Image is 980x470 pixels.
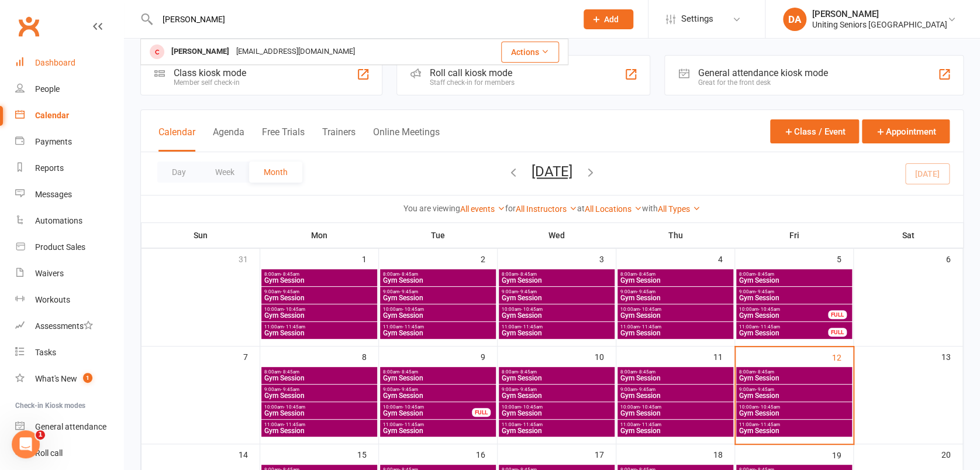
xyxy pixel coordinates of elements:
span: Gym Session [382,392,494,399]
button: Calendar [158,126,195,152]
span: - 10:45am [402,404,424,410]
a: General attendance kiosk mode [15,414,123,440]
button: Trainers [322,126,356,152]
span: Gym Session [501,330,612,337]
a: People [15,76,123,102]
span: 8:00am [382,369,494,375]
span: 10:00am [264,307,375,312]
span: Gym Session [739,410,850,417]
span: 11:00am [739,422,850,427]
a: What's New1 [15,366,123,392]
button: Add [584,9,633,29]
span: - 11:45am [521,422,543,427]
div: People [35,84,60,94]
span: Gym Session [501,312,612,319]
span: - 11:45am [402,422,424,427]
div: General attendance [35,422,106,431]
span: Gym Session [382,427,494,434]
div: 2 [481,249,497,268]
span: Gym Session [382,330,494,337]
div: 5 [837,249,853,268]
a: Assessments [15,313,123,339]
button: Day [157,162,201,183]
div: 10 [595,347,616,366]
th: Fri [735,223,854,248]
span: 11:00am [620,324,731,330]
span: 8:00am [739,369,850,375]
span: 9:00am [501,387,612,392]
a: Payments [15,129,123,155]
a: Product Sales [15,234,123,260]
th: Tue [379,223,498,248]
div: FULL [828,310,847,319]
span: 10:00am [501,307,612,312]
div: 8 [362,347,378,366]
span: - 8:45am [399,369,418,375]
span: Gym Session [382,375,494,382]
div: Workouts [35,295,70,304]
strong: with [642,204,658,213]
div: 1 [362,249,378,268]
div: Reports [35,163,64,173]
span: 11:00am [382,324,494,330]
span: - 9:45am [637,289,655,294]
span: Gym Session [382,410,472,417]
th: Wed [498,223,616,248]
span: 10:00am [739,404,850,410]
div: Product Sales [35,242,85,252]
span: - 8:45am [637,272,655,277]
div: Uniting Seniors [GEOGRAPHIC_DATA] [812,19,947,30]
div: 11 [713,347,734,366]
div: 12 [832,347,853,366]
span: Settings [681,6,713,32]
div: 13 [941,347,962,366]
span: 9:00am [382,289,494,294]
span: Gym Session [620,312,731,319]
span: Gym Session [620,375,731,382]
span: - 11:45am [402,324,424,330]
span: Gym Session [739,294,850,301]
span: 8:00am [501,272,612,277]
th: Sat [854,223,963,248]
a: All Instructors [516,204,577,214]
span: 8:00am [739,272,850,277]
span: 11:00am [620,422,731,427]
div: 19 [832,445,853,464]
th: Sun [142,223,260,248]
a: Waivers [15,260,123,287]
a: Dashboard [15,50,123,76]
span: Gym Session [620,277,731,284]
th: Thu [616,223,735,248]
div: Payments [35,137,72,146]
div: [PERSON_NAME] [168,43,233,60]
span: 8:00am [501,369,612,375]
span: - 10:45am [521,404,543,410]
a: All Types [658,204,701,214]
div: Roll call [35,448,63,458]
button: Online Meetings [373,126,440,152]
span: - 10:45am [284,404,305,410]
span: Gym Session [501,375,612,382]
a: Reports [15,155,123,181]
span: 1 [36,430,45,440]
span: - 9:45am [518,387,537,392]
span: Gym Session [739,427,850,434]
div: Tasks [35,348,56,357]
div: Waivers [35,269,64,278]
a: Clubworx [14,12,43,41]
span: - 8:45am [399,272,418,277]
th: Mon [260,223,379,248]
span: 9:00am [620,289,731,294]
div: 17 [595,444,616,464]
span: Gym Session [739,392,850,399]
button: Actions [501,42,559,63]
span: - 9:45am [755,289,774,294]
button: Week [201,162,249,183]
span: 11:00am [501,324,612,330]
span: 11:00am [739,324,829,330]
span: - 9:45am [518,289,537,294]
span: - 9:45am [281,289,299,294]
span: Gym Session [382,294,494,301]
a: All events [460,204,505,214]
span: 11:00am [264,422,375,427]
